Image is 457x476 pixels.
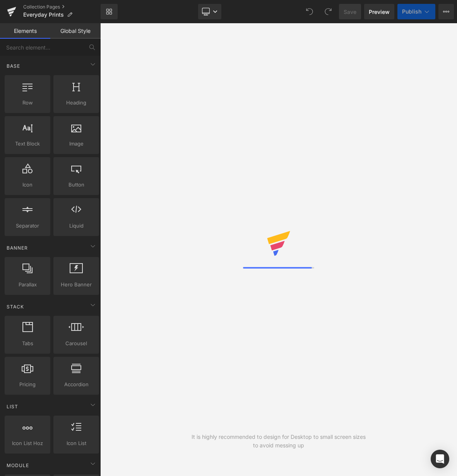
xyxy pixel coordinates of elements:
[6,403,19,410] span: List
[23,4,101,10] a: Collection Pages
[7,99,48,107] span: Row
[56,380,97,389] span: Accordion
[23,12,64,18] span: Everyday Prints
[438,4,454,19] button: More
[7,339,48,348] span: Tabs
[56,439,97,447] span: Icon List
[56,222,97,230] span: Liquid
[56,281,97,289] span: Hero Banner
[364,4,394,19] a: Preview
[6,303,25,310] span: Stack
[397,4,435,19] button: Publish
[190,433,368,450] div: It is highly recommended to design for Desktop to small screen sizes to avoid messing up
[56,339,97,348] span: Carousel
[369,8,390,16] span: Preview
[7,140,48,148] span: Text Block
[7,380,48,389] span: Pricing
[6,244,29,252] span: Banner
[7,439,48,447] span: Icon List Hoz
[56,99,97,107] span: Heading
[50,23,101,39] a: Global Style
[7,222,48,230] span: Separator
[7,281,48,289] span: Parallax
[320,4,336,19] button: Redo
[402,9,421,15] span: Publish
[101,4,118,19] a: New Library
[56,181,97,189] span: Button
[6,462,30,469] span: Module
[7,181,48,189] span: Icon
[344,8,356,16] span: Save
[302,4,317,19] button: Undo
[56,140,97,148] span: Image
[6,62,21,70] span: Base
[431,450,449,468] div: Open Intercom Messenger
